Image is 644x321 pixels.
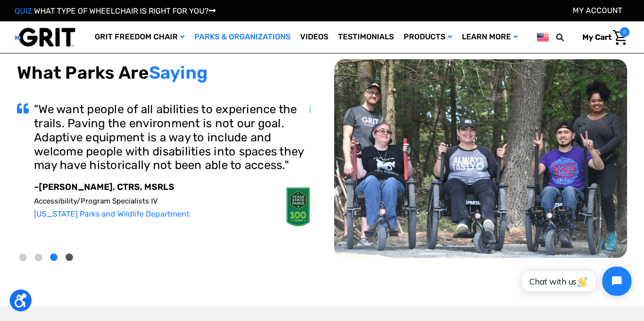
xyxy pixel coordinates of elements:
span: QUIZ: [15,6,34,16]
span: 0 [620,27,629,37]
button: 1 of 4 [19,254,27,261]
p: –[PERSON_NAME], CTRS, MSRLS [34,182,310,193]
img: Cart [613,30,627,45]
a: Account [573,6,622,15]
button: 4 of 4 [66,254,73,261]
iframe: Tidio Chat [511,258,640,304]
a: Products [399,21,457,53]
h2: What Parks Are [17,62,310,83]
p: [US_STATE] Parks and Wildlife Department [34,209,310,219]
img: us.png [537,31,549,43]
span: Saying [149,62,208,83]
a: GRIT Freedom Chair [90,21,189,53]
a: Parks & Organizations [189,21,295,53]
img: GRIT All-Terrain Wheelchair and Mobility Equipment [15,27,75,47]
a: Videos [295,21,333,53]
a: Learn More [457,21,523,53]
h3: "We want people of all abilities to experience the trails. Paving the environment is not our goal... [34,102,310,172]
button: 2 of 4 [35,254,42,261]
img: top-carousel.png [334,59,627,257]
p: Accessibility/Program Specialists IV [34,197,310,205]
a: Cart with 0 items [575,27,629,48]
a: QUIZ:WHAT TYPE OF WHEELCHAIR IS RIGHT FOR YOU? [15,6,216,16]
input: Search [560,27,575,48]
img: carousel-img3.png [287,187,310,226]
span: My Cart [582,33,611,42]
a: Testimonials [333,21,399,53]
button: 3 of 4 [51,254,58,261]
